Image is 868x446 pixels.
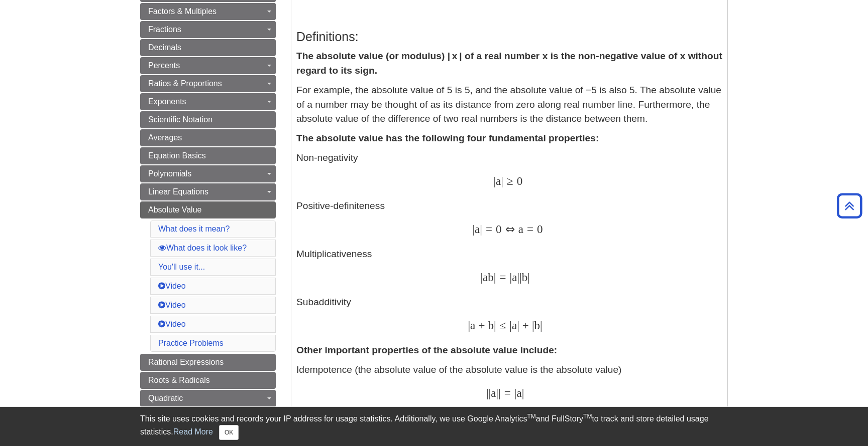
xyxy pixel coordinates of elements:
span: | [522,386,524,399]
span: a [483,271,488,284]
a: Equation Basics [140,147,276,164]
span: | [501,174,503,187]
div: This site uses cookies and records your IP address for usage statistics. Additionally, we use Goo... [140,413,728,440]
span: 0 [513,174,523,187]
span: a [512,271,517,284]
p: Non-negativity Positive-definiteness Multiplicativeness Subadditivity [296,151,722,334]
a: Video [158,282,186,290]
a: Fractions [140,21,276,38]
span: | [472,222,475,236]
a: Quadratic [140,390,276,407]
span: a [512,319,517,332]
a: Rational Expressions [140,354,276,371]
strong: Other important properties of the absolute value include: [296,345,557,355]
span: Factors & Multiples [148,7,216,16]
a: Ratios & Proportions [140,75,276,92]
span: Averages [148,133,182,142]
span: | [509,319,512,332]
a: What does it mean? [158,225,230,233]
span: = [482,222,492,236]
span: a [475,222,480,236]
span: Decimals [148,43,181,52]
span: | [486,386,489,399]
h3: Definitions: [296,30,722,44]
span: = [501,386,511,399]
span: ≥ [503,174,513,187]
span: b [534,319,540,332]
span: a [470,319,475,332]
span: Quadratic [148,394,183,402]
a: Exponents [140,93,276,110]
span: a [496,174,501,187]
button: Close [219,425,239,440]
span: | [480,222,482,236]
span: Rational Expressions [148,358,224,366]
span: Exponents [148,97,186,106]
span: ≤ [496,319,506,332]
span: Linear Equations [148,187,208,196]
strong: The absolute value has the following four fundamental properties: [296,133,599,143]
span: = [523,222,533,236]
span: | [496,386,498,399]
span: 0 [533,222,543,236]
span: + [519,319,529,332]
span: b [485,319,494,332]
span: Fractions [148,25,181,34]
span: | [519,271,522,284]
span: | [493,174,496,187]
span: Percents [148,61,180,70]
span: | [468,319,470,332]
a: Absolute Value [140,201,276,218]
a: Decimals [140,39,276,56]
a: Practice Problems [158,339,224,347]
span: Roots & Radicals [148,376,210,384]
a: Scientific Notation [140,111,276,128]
span: | [494,271,496,284]
span: Scientific Notation [148,115,212,124]
strong: The absolute value (or modulus) | x | of a real number x is the non-negative value of x without r... [296,51,722,76]
span: | [527,271,530,284]
span: | [510,271,512,284]
span: | [489,386,491,399]
span: b [522,271,528,284]
a: Roots & Radicals [140,372,276,389]
span: Equation Basics [148,151,206,160]
a: What does it look like? [158,244,247,252]
sup: TM [527,413,535,420]
span: ⇔ [502,222,515,236]
span: Ratios & Proportions [148,79,222,88]
a: Factors & Multiples [140,3,276,20]
span: a [515,222,523,236]
a: Video [158,301,186,309]
span: | [532,319,534,332]
span: | [514,386,517,399]
span: | [494,319,496,332]
span: Absolute Value [148,205,201,214]
a: Read More [173,427,213,436]
a: Polynomials [140,165,276,182]
span: | [498,386,501,399]
a: Averages [140,129,276,146]
span: 0 [492,222,502,236]
span: | [517,319,519,332]
span: | [540,319,542,332]
span: Polynomials [148,169,191,178]
span: = [496,271,506,284]
a: Percents [140,57,276,74]
a: Video [158,320,186,328]
span: + [475,319,485,332]
sup: TM [583,413,592,420]
p: For example, the absolute value of 5 is 5, and the absolute value of −5 is also 5. The absolute v... [296,83,722,126]
span: b [488,271,494,284]
span: | [517,271,519,284]
a: You'll use it... [158,263,205,271]
a: Linear Equations [140,183,276,200]
span: | [480,271,483,284]
span: a [516,386,521,399]
span: a [491,386,496,399]
a: Back to Top [833,199,865,212]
